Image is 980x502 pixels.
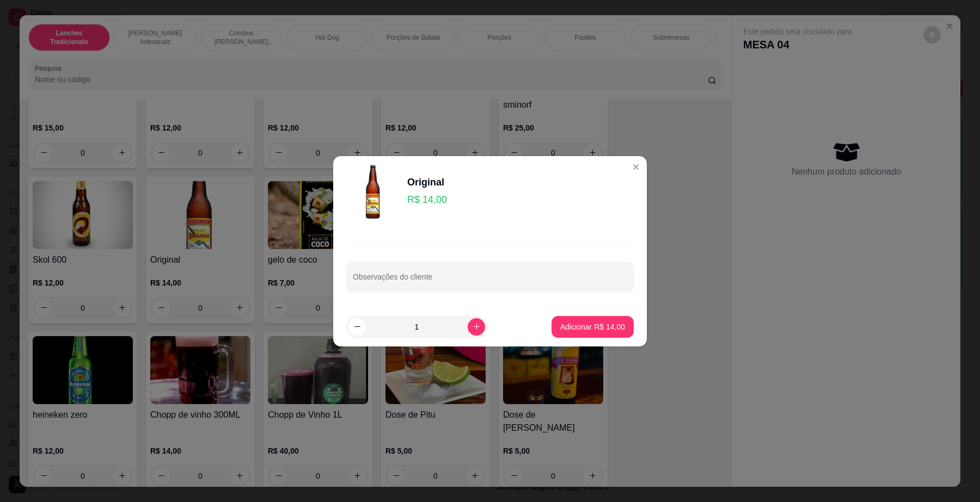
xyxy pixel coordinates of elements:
[560,321,625,332] p: Adicionar R$ 14,00
[407,175,447,190] div: Original
[407,192,447,207] p: R$ 14,00
[627,158,645,176] button: Close
[348,318,366,336] button: decrease-product-quantity
[552,316,634,338] button: Adicionar R$ 14,00
[346,165,401,219] img: product-image
[353,276,627,287] input: Observações do cliente
[468,318,485,336] button: increase-product-quantity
